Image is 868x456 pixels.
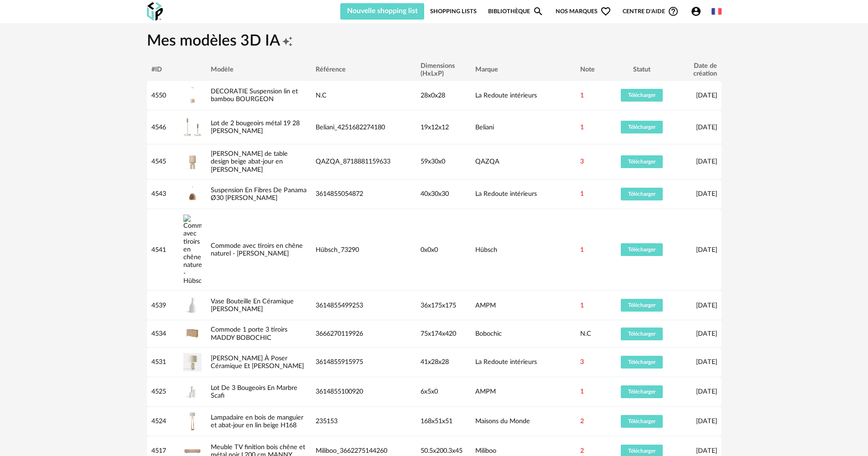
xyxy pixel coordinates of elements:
span: N.C [316,92,327,99]
button: Télécharger [621,299,663,312]
div: [DATE] [676,447,722,455]
div: 6x5x0 [416,388,471,395]
a: BibliothèqueMagnify icon [488,3,544,20]
div: [DATE] [676,330,722,338]
span: 2 [580,417,584,425]
div: 4524 [147,417,179,425]
span: Help Circle Outline icon [668,6,679,17]
div: [DATE] [676,190,722,198]
button: Télécharger [621,328,663,340]
div: La Redoute intérieurs [471,92,576,99]
span: 1 [580,190,584,198]
span: Creation icon [282,31,293,51]
div: La Redoute intérieurs [471,358,576,366]
div: 4541 [147,246,179,254]
span: 3614855100920 [316,388,363,395]
div: 75x174x420 [416,330,471,338]
span: Magnify icon [533,6,544,17]
a: Suspension En Fibres De Panama Ø30 [PERSON_NAME] [211,187,307,201]
div: La Redoute intérieurs [471,190,576,198]
div: QAZQA [471,158,576,165]
div: Note [576,66,608,73]
span: Télécharger [628,359,655,365]
span: Miliboo_3662275144260 [316,447,387,454]
div: Référence [311,66,416,73]
a: Lot De 3 Bougeoirs En Marbre Scafi [211,384,297,399]
div: 41x28x28 [416,358,471,366]
div: [DATE] [676,417,722,425]
span: 1 [580,92,584,99]
span: Télécharger [628,159,655,164]
span: Télécharger [628,389,655,395]
div: Marque [471,66,576,73]
div: 4546 [147,123,179,131]
span: Beliani_4251682274180 [316,124,385,131]
span: Télécharger [628,302,655,308]
div: 50.5x200.3x45 [416,447,471,455]
span: 3666270119926 [316,330,363,337]
div: Miliboo [471,447,576,455]
span: 2 [580,447,584,455]
span: Télécharger [628,419,655,424]
div: [DATE] [676,158,722,165]
button: Télécharger [621,385,663,398]
span: 3 [580,358,584,366]
div: AMPM [471,302,576,309]
span: Télécharger [628,448,655,454]
img: Suspension En Fibres De Panama Ø30 Cm Samaï [183,185,202,203]
img: Commode 1 porte 3 tiroirs MADDY BOBOCHIC [183,327,202,341]
div: 28x0x28 [416,92,471,99]
div: [DATE] [676,388,722,395]
div: #ID [147,66,179,73]
span: Télécharger [628,124,655,130]
button: Télécharger [621,89,663,102]
button: Télécharger [621,155,663,168]
span: 1 [580,388,584,395]
div: 40x30x30 [416,190,471,198]
img: Lot de 2 bougeoirs métal 19 28 cm doré [183,116,202,138]
img: OXP [147,2,163,21]
a: DECORATIE Suspension lin et bambou BOURGEON [211,88,298,102]
div: AMPM [471,388,576,395]
img: Lot De 3 Bougeoirs En Marbre Scafi [183,383,202,401]
button: Télécharger [621,415,663,428]
span: Télécharger [628,331,655,337]
a: Commode 1 porte 3 tiroirs MADDY BOBOCHIC [211,326,287,341]
span: Heart Outline icon [600,6,611,17]
a: [PERSON_NAME] de table design beige abat-jour en [PERSON_NAME] [211,150,288,173]
div: 4545 [147,158,179,165]
span: Nos marques [556,3,611,20]
span: Télécharger [628,191,655,197]
button: Télécharger [621,356,663,369]
span: Télécharger [628,92,655,98]
span: Hübsch_73290 [316,246,359,253]
div: Beliani [471,123,576,131]
div: 4539 [147,302,179,309]
div: [DATE] [676,358,722,366]
button: Télécharger [621,121,663,133]
button: Télécharger [621,188,663,200]
img: DECORATIE Suspension lin et bambou BOURGEON [183,86,202,104]
img: Commode avec tiroirs en chêne naturel - Hübsch [183,215,202,285]
div: 168x51x51 [416,417,471,425]
div: 59x30x0 [416,158,471,165]
a: Vase Bouteille En Céramique [PERSON_NAME] [211,298,294,313]
span: 3614855915975 [316,359,363,365]
img: Vase Bouteille En Céramique Mate Fosca [183,296,202,314]
div: Hübsch [471,246,576,254]
div: Modèle [206,66,311,73]
div: [DATE] [676,302,722,309]
span: QAZQA_8718881159633 [316,158,390,165]
span: 1 [580,246,584,254]
a: Commode avec tiroirs en chêne naturel - [PERSON_NAME] [211,242,303,257]
span: Centre d'aideHelp Circle Outline icon [623,6,679,17]
span: 1 [580,123,584,131]
a: Lot de 2 bougeoirs métal 19 28 [PERSON_NAME] [211,120,300,134]
div: Dimensions (HxLxP) [416,62,471,78]
h1: Mes modèles 3D IA [147,31,722,51]
img: Lampe de table design beige abat-jour en lin beige [183,153,202,171]
div: Bobochic [471,330,576,338]
button: Télécharger [621,243,663,256]
div: 4531 [147,358,179,366]
span: 3614855499253 [316,302,363,309]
